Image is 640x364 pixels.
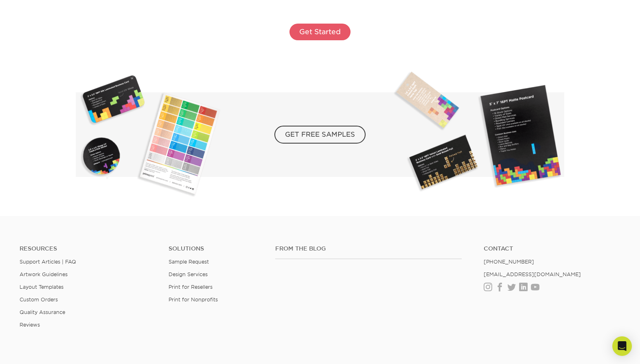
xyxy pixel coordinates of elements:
a: Design Services [169,271,208,277]
a: [EMAIL_ADDRESS][DOMAIN_NAME] [484,271,581,277]
a: Contact [484,245,620,252]
a: Print for Resellers [169,284,213,290]
h4: From the Blog [275,245,462,252]
h4: Solutions [169,245,263,252]
a: Quality Assurance [20,309,65,315]
h4: Resources [20,245,156,252]
a: Print for Nonprofits [169,296,218,303]
a: Reviews [20,322,40,328]
a: Get Started [289,24,351,41]
a: Custom Orders [20,296,58,303]
iframe: Google Customer Reviews [2,339,69,361]
a: Artwork Guidelines [20,271,68,277]
a: Layout Templates [20,284,64,290]
span: GET FREE SAMPLES [274,126,366,144]
a: [PHONE_NUMBER] [484,259,534,265]
a: GET FREE SAMPLES [76,92,564,177]
div: Open Intercom Messenger [612,336,632,356]
a: Sample Request [169,259,209,265]
a: Support Articles | FAQ [20,259,76,265]
img: Get Free Samples [76,71,564,198]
